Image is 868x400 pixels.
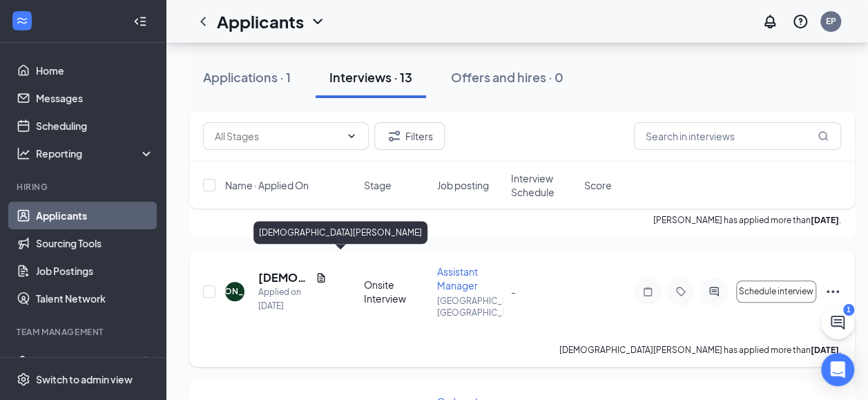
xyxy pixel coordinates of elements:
div: Onsite Interview [364,278,429,305]
svg: Ellipses [824,283,841,300]
svg: Note [639,286,656,297]
p: [GEOGRAPHIC_DATA], [GEOGRAPHIC_DATA] [437,295,502,318]
span: Score [584,178,612,192]
h5: [DEMOGRAPHIC_DATA][PERSON_NAME] [258,270,310,285]
div: Applications · 1 [203,68,291,86]
b: [DATE] [811,345,839,355]
svg: QuestionInfo [792,13,809,30]
div: Reporting [36,146,155,160]
svg: ActiveChat [706,286,722,297]
a: Sourcing Tools [36,229,154,257]
button: ChatActive [821,306,854,339]
div: [PERSON_NAME] [200,285,271,297]
span: Job posting [437,178,489,192]
svg: Settings [17,372,30,386]
input: Search in interviews [634,122,841,150]
div: Open Intercom Messenger [821,353,854,386]
a: Home [36,57,154,84]
span: Stage [364,178,392,192]
a: Scheduling [36,112,154,140]
svg: ChatActive [829,314,846,331]
a: Applicants [36,202,154,229]
button: Filter Filters [374,122,445,150]
p: [DEMOGRAPHIC_DATA][PERSON_NAME] has applied more than . [559,344,841,356]
svg: Notifications [762,13,778,30]
div: Applied on [DATE] [258,285,327,313]
svg: WorkstreamLogo [15,14,29,28]
input: All Stages [215,128,340,144]
a: Job Postings [36,257,154,285]
svg: Document [316,272,327,283]
svg: Filter [386,128,403,144]
div: Interviews · 13 [329,68,412,86]
div: Switch to admin view [36,372,133,386]
svg: ChevronLeft [195,13,211,30]
span: Interview Schedule [511,171,576,199]
div: [DEMOGRAPHIC_DATA][PERSON_NAME] [253,221,427,244]
span: - [511,285,516,298]
a: Messages [36,84,154,112]
svg: Analysis [17,146,30,160]
div: Hiring [17,181,151,193]
svg: Tag [673,286,689,297]
a: Talent Network [36,285,154,312]
b: [DATE] [811,215,839,225]
svg: Collapse [133,15,147,28]
a: OnboardingCrown [36,347,154,374]
h1: Applicants [217,10,304,33]
span: Assistant Manager [437,265,478,292]
div: 1 [843,304,854,316]
svg: ChevronDown [346,131,357,142]
div: EP [826,15,836,27]
svg: MagnifyingGlass [818,131,829,142]
div: Offers and hires · 0 [451,68,563,86]
span: Name · Applied On [225,178,309,192]
svg: ChevronDown [309,13,326,30]
button: Schedule interview [736,280,816,303]
span: Schedule interview [739,287,813,296]
div: Team Management [17,326,151,338]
